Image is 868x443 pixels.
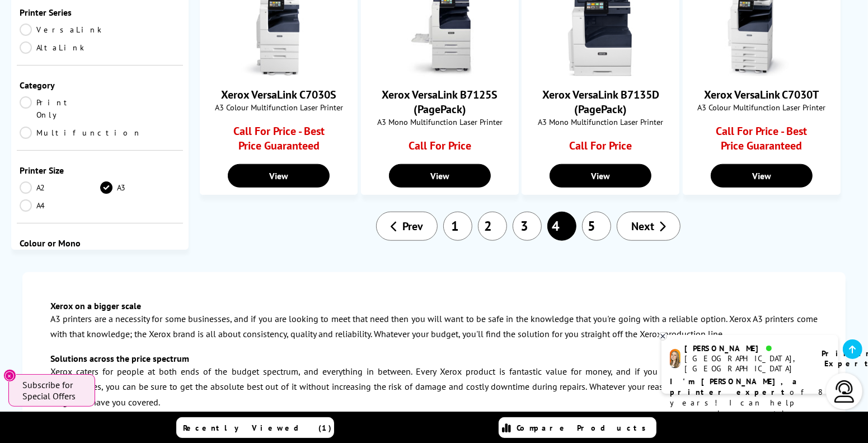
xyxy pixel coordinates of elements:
span: Prev [402,219,423,234]
a: View [389,164,491,188]
a: 2 [478,212,507,241]
h3: Xerox on a bigger scale [50,300,818,311]
a: Xerox VersaLink B7135D (PagePack) [542,87,659,116]
span: Recently Viewed (1) [184,423,332,433]
a: Xerox VersaLink C7030S [221,87,336,102]
img: amy-livechat.png [670,349,681,369]
a: 3 [513,212,542,241]
a: Recently Viewed (1) [176,417,334,438]
span: Colour or Mono [20,237,180,249]
span: Category [20,80,180,91]
a: 5 [582,212,611,241]
span: A3 Mono Multifunction Laser Printer [528,116,673,127]
a: Xerox VersaLink B7125S (PagePack) [382,87,498,116]
a: 1 [443,212,472,241]
a: Print Only [20,96,100,121]
span: A3 Colour Multifunction Laser Printer [689,102,834,113]
img: user-headset-light.svg [833,380,856,403]
p: of 8 years! I can help you choose the right product [670,376,830,430]
a: Multifunction [20,127,142,139]
a: Compare Products [499,417,656,438]
a: Prev [376,212,438,241]
span: A3 Mono Multifunction Laser Printer [367,116,513,127]
div: [GEOGRAPHIC_DATA], [GEOGRAPHIC_DATA] [685,353,808,374]
a: A3 [100,181,181,194]
p: Xerox caters for people at both ends of the budget spectrum, and everything in between. Every Xer... [50,364,818,410]
b: I'm [PERSON_NAME], a printer expert [670,376,800,397]
span: Printer Series [20,7,180,18]
a: AltaLink [20,41,100,54]
a: Xerox VersaLink C7030T [720,67,804,78]
div: [PERSON_NAME] [685,343,808,353]
span: Next [631,219,654,234]
a: View [228,164,330,188]
span: Printer Size [20,165,180,176]
a: Xerox VersaLink B7125S (PagePack) [398,67,482,78]
a: A2 [20,181,100,194]
button: Close [3,369,16,382]
span: A3 Colour Multifunction Laser Printer [206,102,351,113]
span: Subscribe for Special Offers [22,379,84,402]
a: Next [617,212,681,241]
div: Call For Price [542,138,659,158]
a: View [711,164,813,188]
div: Call For Price - Best Price Guaranteed [703,124,820,158]
h3: Solutions across the price spectrum [50,353,818,364]
a: Xerox VersaLink C7030T [704,87,819,102]
p: A3 printers are a necessity for some businesses, and if you are looking to meet that need then yo... [50,311,818,342]
div: Call For Price [382,138,498,158]
a: Xerox VersaLink C7030S [237,67,321,78]
a: Xerox VersaLink B7135D (PagePack) [559,67,642,78]
a: View [550,164,651,188]
a: VersaLink [20,24,102,36]
a: A4 [20,199,100,212]
div: Call For Price - Best Price Guaranteed [220,124,337,158]
span: Compare Products [517,423,653,433]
